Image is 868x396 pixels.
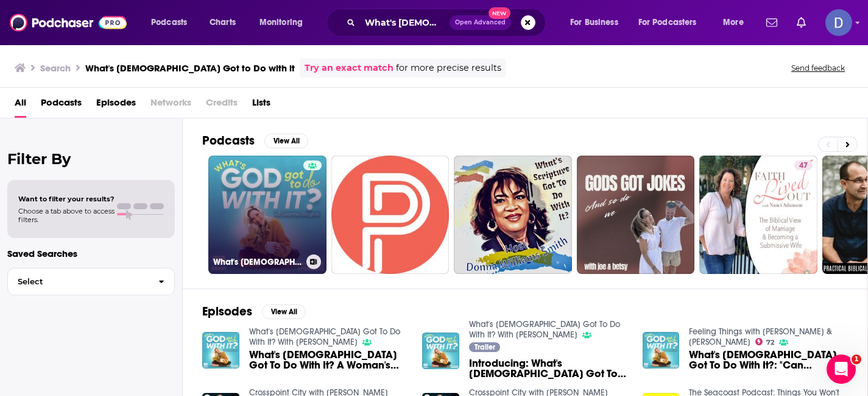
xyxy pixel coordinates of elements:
div: Search podcasts, credits, & more... [338,9,557,37]
img: What's God Got To Do With It? A Woman's Guide To Food & Body Freedom [202,332,239,369]
input: Search podcasts, credits, & more... [360,13,450,32]
a: Podcasts [41,93,82,118]
span: 72 [766,340,774,345]
h2: Podcasts [202,133,255,148]
span: New [489,7,510,19]
iframe: Intercom live chat [827,355,856,384]
button: View All [264,134,308,148]
button: Select [7,268,175,295]
img: Podchaser - Follow, Share and Rate Podcasts [10,11,127,34]
span: For Business [570,14,618,31]
button: View All [262,304,306,319]
a: Try an exact match [305,61,393,75]
img: What's God Got To Do With It?: "Can God Forgive All?" [643,332,680,369]
span: For Podcasters [638,14,697,31]
a: Show notifications dropdown [792,12,811,33]
span: Networks [150,93,191,118]
a: What's God Got To Do With It? With Leanne Ellington [249,326,400,347]
a: What's [DEMOGRAPHIC_DATA] Got To Do With It? With [PERSON_NAME] [208,156,326,274]
button: open menu [251,13,319,32]
button: Open AdvancedNew [450,15,511,30]
span: 1 [852,355,861,364]
a: 47 [699,156,817,274]
h3: What's [DEMOGRAPHIC_DATA] Got To Do With It? With [PERSON_NAME] [213,257,302,267]
a: Feeling Things with Amy & Kat [689,326,832,347]
a: What's God Got To Do With It? A Woman's Guide To Food & Body Freedom [249,350,408,370]
span: Logged in as dianawurster [825,9,852,36]
span: Select [8,278,149,286]
img: User Profile [825,9,852,36]
span: Open Advanced [455,20,506,26]
button: open menu [562,13,633,32]
span: for more precise results [396,61,501,75]
span: What's [DEMOGRAPHIC_DATA] Got To Do With It? A Woman's Guide To Food & Body Freedom [249,350,408,370]
span: Podcasts [151,14,187,31]
a: PodcastsView All [202,133,308,148]
a: Show notifications dropdown [761,12,782,33]
span: Trailer [475,344,495,351]
span: What's [DEMOGRAPHIC_DATA] Got To Do With It?: "Can [DEMOGRAPHIC_DATA] Forgive All?" [689,350,848,370]
button: open menu [630,13,715,32]
a: Episodes [96,93,136,118]
span: Introducing: What's [DEMOGRAPHIC_DATA] Got To Do With It? With [PERSON_NAME] [469,358,628,379]
button: open menu [715,13,759,32]
span: Credits [206,93,238,118]
a: Lists [252,93,270,118]
a: EpisodesView All [202,304,306,319]
span: Monitoring [259,14,303,31]
a: Introducing: What's God Got To Do With It? With Leanne Ellington [469,358,628,379]
span: Want to filter your results? [18,195,115,203]
h2: Episodes [202,304,252,319]
p: Saved Searches [7,248,175,259]
a: Charts [202,13,243,32]
a: 47 [794,160,813,170]
a: All [15,93,26,118]
span: 47 [799,160,808,172]
h3: What's [DEMOGRAPHIC_DATA] Got to Do with it [85,62,295,74]
button: Send feedback [788,63,849,73]
span: Choose a tab above to access filters. [18,207,115,224]
h3: Search [40,62,71,74]
span: More [723,14,744,31]
button: open menu [143,13,203,32]
span: Charts [210,14,236,31]
img: Introducing: What's God Got To Do With It? With Leanne Ellington [422,333,459,370]
h2: Filter By [7,150,175,168]
a: 72 [755,338,774,345]
button: Show profile menu [825,9,852,36]
a: What's God Got To Do With It?: "Can God Forgive All?" [689,350,848,370]
a: What's God Got To Do With It? With Leanne Ellington [469,319,620,340]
